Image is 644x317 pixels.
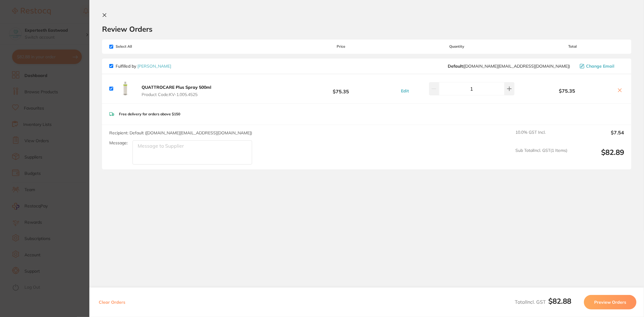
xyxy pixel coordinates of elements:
b: $75.35 [290,83,392,94]
span: Quantity [392,44,521,49]
i: Discount will be applied on the supplier’s end. [26,51,104,62]
span: Total [521,44,624,49]
p: Free delivery for orders above $150 [119,112,180,116]
b: $75.35 [521,88,613,94]
div: message notification from Restocq, 2d ago. Hi Experteeth, Choose a greener path in healthcare! 🌱G... [9,5,112,112]
button: Edit [399,88,411,94]
b: Default [448,63,463,69]
span: Sub Total Incl. GST ( 1 Items) [515,148,567,165]
output: $82.89 [572,148,624,165]
img: cnQzMGp6eg [116,79,135,98]
div: 🌱Get 20% off all RePractice products on Restocq until [DATE]. Simply head to Browse Products and ... [26,27,107,63]
button: Clear Orders [97,295,127,309]
span: Select All [109,44,170,49]
b: QUATTROCARE Plus Spray 500ml [142,85,211,90]
h2: Review Orders [102,24,631,34]
span: Change Email [586,64,614,69]
div: Hi Experteeth, [26,9,107,15]
label: Message: [109,140,128,146]
button: Preview Orders [584,295,636,309]
div: Choose a greener path in healthcare! [26,18,107,24]
span: Product Code: KV-1.005.4525 [142,92,211,97]
span: Total Incl. GST [515,299,571,305]
button: QUATTROCARE Plus Spray 500ml Product Code:KV-1.005.4525 [140,85,213,97]
output: $7.54 [572,130,624,143]
p: Fulfilled by [116,64,171,69]
b: $82.88 [548,296,571,306]
span: 10.0 % GST Incl. [515,130,567,143]
div: Message content [26,9,107,100]
span: Price [290,44,392,49]
span: customer.care@henryschein.com.au [448,64,570,69]
img: Profile image for Restocq [14,11,23,21]
span: Recipient: Default ( [DOMAIN_NAME][EMAIL_ADDRESS][DOMAIN_NAME] ) [109,130,252,136]
p: Message from Restocq, sent 2d ago [26,102,107,108]
a: [PERSON_NAME] [137,63,171,69]
button: Change Email [578,63,624,69]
